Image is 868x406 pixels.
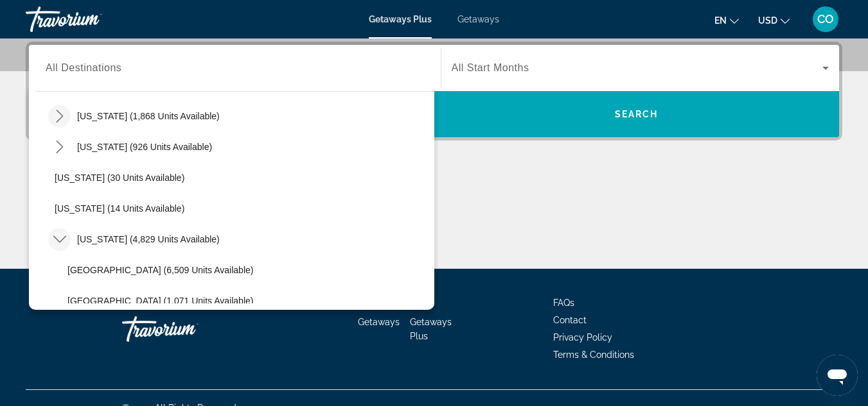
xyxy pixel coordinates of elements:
span: USD [758,15,777,26]
button: Change language [714,11,739,30]
span: [GEOGRAPHIC_DATA] (1,071 units available) [67,296,253,306]
span: All Destinations [46,62,121,73]
span: CO [817,13,834,26]
button: Select destination: Delaware (14 units available) [48,197,434,220]
span: en [714,15,727,26]
span: [US_STATE] (4,829 units available) [77,234,220,244]
button: Toggle California (1,868 units available) submenu [48,105,71,128]
span: [US_STATE] (30 units available) [55,173,184,183]
a: Getaways [457,14,499,24]
span: [GEOGRAPHIC_DATA] (6,509 units available) [67,265,253,275]
span: [US_STATE] (1,868 units available) [77,111,220,121]
a: Getaways [358,317,400,327]
button: Select destination: Orlando & Disney Area (6,509 units available) [61,258,434,282]
a: Go Home [122,310,251,348]
iframe: Botón para iniciar la ventana de mensajería [817,355,858,396]
span: [US_STATE] (14 units available) [55,203,184,214]
button: Toggle Florida (4,829 units available) submenu [48,228,71,251]
a: Travorium [26,3,154,36]
input: Select destination [46,61,424,76]
a: FAQs [553,298,574,308]
span: [US_STATE] (926 units available) [77,142,212,152]
button: User Menu [809,6,842,33]
button: Toggle Colorado (926 units available) submenu [48,136,71,158]
button: Change currency [758,11,790,30]
a: Terms & Conditions [553,350,634,360]
button: Select destination: Florida (4,829 units available) [71,228,226,251]
div: Destination options [29,85,434,310]
a: Getaways Plus [410,317,452,341]
button: Select destination: Connecticut (30 units available) [48,166,434,189]
a: Getaways Plus [369,14,432,24]
div: Search widget [29,45,839,137]
a: Contact [553,315,587,325]
span: Search [615,109,659,119]
span: All Start Months [452,62,529,73]
button: Search [434,91,840,137]
button: Select destination: East Coast (1,071 units available) [61,289,434,312]
a: Privacy Policy [553,332,612,343]
button: Select destination: Colorado (926 units available) [71,135,218,158]
button: Select destination: California (1,868 units available) [71,105,226,128]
